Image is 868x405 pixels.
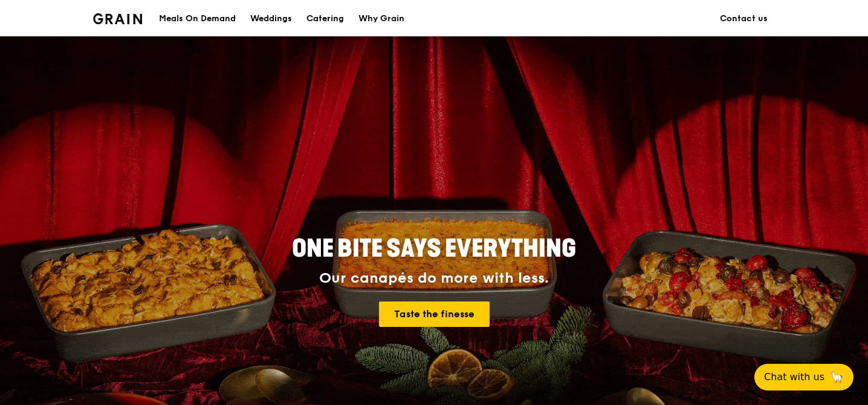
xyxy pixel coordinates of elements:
[754,364,853,390] button: Chat with us🦙
[358,1,404,37] div: Why Grain
[713,1,775,37] a: Contact us
[216,270,652,287] div: Our canapés do more with less.
[243,1,299,37] a: Weddings
[306,1,344,37] div: Catering
[379,301,490,327] a: Taste the finesse
[159,1,236,37] div: Meals On Demand
[292,234,576,263] span: ONE BITE SAYS EVERYTHING
[351,1,412,37] a: Why Grain
[93,13,142,24] img: Grain
[250,1,292,37] div: Weddings
[764,370,824,384] span: Chat with us
[829,370,844,384] span: 🦙
[299,1,351,37] a: Catering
